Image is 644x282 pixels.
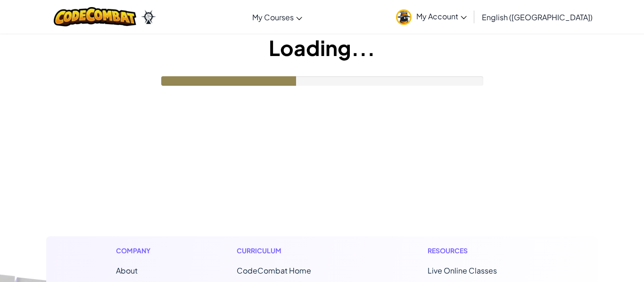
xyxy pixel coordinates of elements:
[141,10,156,24] img: Ozaria
[237,266,311,275] span: CodeCombat Home
[428,266,497,275] a: Live Online Classes
[416,11,467,21] span: My Account
[248,4,307,30] a: My Courses
[237,246,351,256] h1: Curriculum
[477,4,597,30] a: English ([GEOGRAPHIC_DATA])
[116,266,138,275] a: About
[116,246,160,256] h1: Company
[391,2,471,32] a: My Account
[396,9,412,25] img: avatar
[428,246,528,256] h1: Resources
[482,12,593,22] span: English ([GEOGRAPHIC_DATA])
[54,7,136,26] img: CodeCombat logo
[252,12,294,22] span: My Courses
